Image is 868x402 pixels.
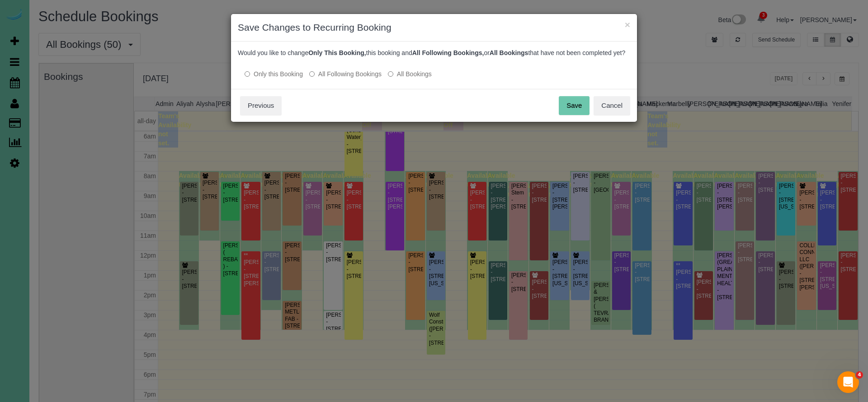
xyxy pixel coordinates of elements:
[388,71,393,77] input: All Bookings
[309,71,315,77] input: All Following Bookings
[388,69,432,79] label: All bookings that have not been completed yet will be changed.
[625,20,630,29] button: ×
[559,96,590,115] button: Save
[594,96,630,115] button: Cancel
[490,49,528,56] b: All Bookings
[245,69,303,79] label: All other bookings in the series will remain the same.
[308,49,366,56] b: Only This Booking,
[309,69,382,79] label: This and all the bookings after it will be changed.
[238,21,630,34] h3: Save Changes to Recurring Booking
[245,71,250,77] input: Only this Booking
[412,49,484,56] b: All Following Bookings,
[240,96,282,115] button: Previous
[837,371,859,393] iframe: Intercom live chat
[856,371,863,379] span: 4
[238,48,630,57] p: Would you like to change this booking and or that have not been completed yet?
